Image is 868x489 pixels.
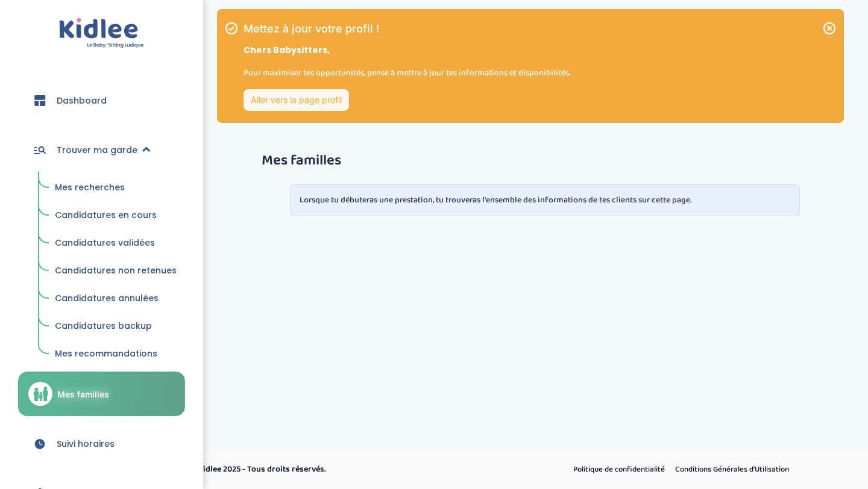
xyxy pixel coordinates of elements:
p: Pour maximiser tes opportunités, pense à mettre à jour tes informations et disponibilités. [244,66,570,79]
a: Candidatures en cours [46,204,185,227]
span: Mes recommandations [55,347,157,360]
span: Candidatures validées [55,237,155,249]
span: Candidatures backup [55,320,152,332]
span: Candidatures annulées [55,292,159,304]
a: Mes recommandations [46,343,185,366]
a: Candidatures validées [46,232,185,255]
span: Candidatures en cours [55,209,157,221]
p: Chers Babysitters, [244,44,570,57]
span: Mes recherches [55,181,125,193]
a: Aller vers la page profil [244,89,349,111]
span: Candidatures non retenues [55,264,177,276]
a: Trouver ma garde [18,128,185,172]
a: Mes recherches [46,176,185,199]
p: Lorsque tu débuteras une prestation, tu trouveras l'ensemble des informations de tes clients sur ... [300,194,790,207]
a: Candidatures backup [46,315,185,338]
img: logo.svg [59,18,144,49]
span: Dashboard [57,95,107,107]
a: Politique de confidentialité [569,462,669,478]
a: Suivi horaires [18,422,185,466]
h3: Mes familles [262,153,828,169]
a: Candidatures non retenues [46,260,185,282]
a: Dashboard [18,79,185,122]
a: Conditions Générales d’Utilisation [671,462,793,478]
span: Mes familles [57,388,109,400]
h1: Mettez à jour votre profil ! [244,23,570,34]
span: Trouver ma garde [57,144,137,157]
a: Mes familles [18,372,185,416]
p: © Kidlee 2025 - Tous droits réservés. [190,463,485,476]
a: Candidatures annulées [46,287,185,310]
span: Suivi horaires [57,438,115,450]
